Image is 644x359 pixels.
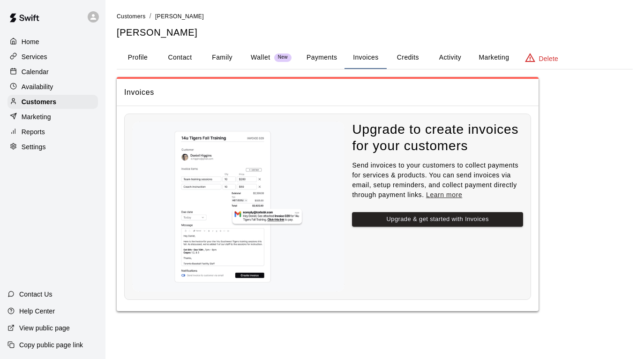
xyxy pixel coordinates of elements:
[150,11,151,21] li: /
[344,46,387,69] button: Invoices
[7,65,98,79] a: Calendar
[117,46,159,69] button: Profile
[7,140,98,154] a: Settings
[22,112,51,122] p: Marketing
[7,125,98,139] a: Reports
[155,13,204,20] span: [PERSON_NAME]
[132,122,344,292] img: Nothing to see here
[426,191,462,199] a: Learn more
[22,142,46,152] p: Settings
[201,46,243,69] button: Family
[22,127,45,137] p: Reports
[19,323,70,333] p: View public page
[124,86,154,99] h6: Invoices
[159,46,201,69] button: Contact
[352,212,523,227] button: Upgrade & get started with Invoices
[117,26,633,39] h5: [PERSON_NAME]
[352,161,518,199] span: Send invoices to your customers to collect payments for services & products. You can send invoice...
[352,122,523,154] h4: Upgrade to create invoices for your customers
[19,306,55,316] p: Help Center
[7,110,98,124] a: Marketing
[539,54,558,63] p: Delete
[22,37,39,46] p: Home
[19,340,83,350] p: Copy public page link
[7,80,98,94] a: Availability
[22,97,56,107] p: Customers
[429,46,471,69] button: Activity
[471,46,517,69] button: Marketing
[117,46,633,69] div: basic tabs example
[117,12,146,20] a: Customers
[22,67,49,76] p: Calendar
[19,290,52,299] p: Contact Us
[251,53,270,62] p: Wallet
[117,11,633,22] nav: breadcrumb
[274,54,292,61] span: New
[7,95,98,109] a: Customers
[117,13,146,20] span: Customers
[22,52,47,61] p: Services
[22,82,53,92] p: Availability
[387,46,429,69] button: Credits
[7,35,98,49] a: Home
[299,46,344,69] button: Payments
[7,50,98,64] a: Services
